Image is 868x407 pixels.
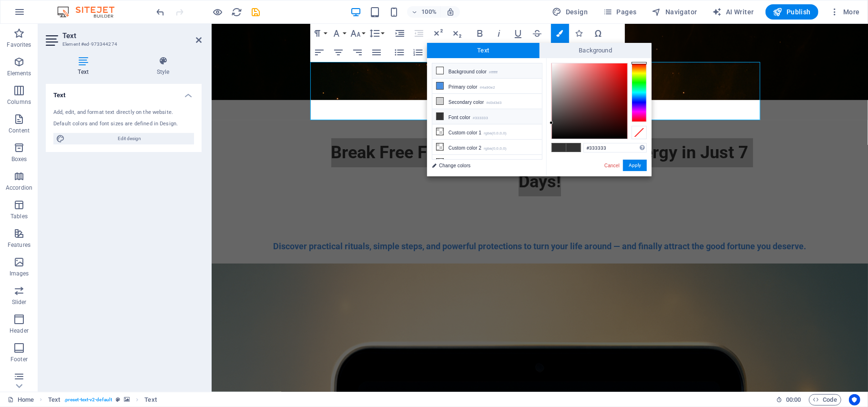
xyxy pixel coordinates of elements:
button: Underline (Ctrl+U) [509,24,527,43]
button: Design [549,4,592,20]
button: Pages [599,4,640,20]
button: save [250,6,262,18]
p: Boxes [11,155,27,163]
span: . preset-text-v2-default [64,394,112,406]
h4: Style [124,56,202,76]
button: reload [231,6,243,18]
h3: Element #ed-973344274 [62,40,183,49]
button: Publish [766,4,818,20]
img: Editor Logo [55,6,126,18]
button: Usercentrics [849,394,860,406]
li: Font color [432,109,542,124]
div: Add, edit, and format text directly on the website. [53,109,194,117]
i: This element contains a background [124,397,130,402]
li: Custom color 2 [432,140,542,155]
button: Align Justify [368,43,386,62]
i: This element is a customizable preset [116,397,120,402]
small: #4a90e2 [480,84,495,91]
h4: Text [46,56,124,76]
span: #333333 [566,143,581,152]
span: Publish [773,7,811,17]
p: Content [9,127,30,134]
li: Primary color [432,79,542,94]
span: Click to select. Double-click to edit [144,394,156,406]
small: #333333 [473,115,488,122]
i: On resize automatically adjust zoom level to fit chosen device. [446,8,455,16]
i: Reload page [232,7,243,18]
small: rgba(0,0,0,0) [484,130,507,137]
button: Apply [623,160,647,171]
div: Default colors and font sizes are defined in Design. [53,120,194,128]
h2: Text [62,31,202,40]
button: Align Center [329,43,347,62]
p: Elements [7,70,31,77]
li: Secondary color [432,94,542,109]
span: Text [427,43,540,58]
i: Save (Ctrl+S) [251,7,262,18]
span: Code [813,394,837,406]
small: #d3d3d3 [486,100,501,106]
button: Bold (Ctrl+B) [471,24,489,43]
p: Columns [7,98,31,106]
button: Colors [551,24,569,43]
a: Click to cancel selection. Double-click to open Pages [8,394,34,406]
div: Design (Ctrl+Alt+Y) [549,4,592,20]
span: Navigator [652,7,697,17]
span: Background [540,43,652,58]
p: Accordion [6,184,32,192]
div: Clear Color Selection [632,126,647,139]
span: More [830,7,860,17]
p: Header [10,327,29,335]
button: Line Height [368,24,386,43]
button: More [826,4,864,20]
button: Ordered List [409,43,427,62]
button: Edit design [53,133,194,144]
p: Slider [12,298,27,306]
p: Images [10,270,29,277]
nav: breadcrumb [48,394,157,406]
button: Unordered List [390,43,408,62]
button: Special Characters [589,24,607,43]
li: Custom color 3 [432,155,542,170]
h4: Text [46,84,202,101]
button: Align Right [348,43,367,62]
p: Features [8,241,31,249]
i: Undo: Change image (Ctrl+Z) [155,7,166,18]
button: Strikethrough [528,24,546,43]
button: Code [809,394,841,406]
h6: Session time [776,394,801,406]
small: rgba(0,0,0,0) [484,145,507,152]
span: Design [552,7,588,17]
button: Font Size [348,24,367,43]
p: Favorites [7,41,31,49]
li: Custom color 1 [432,124,542,140]
small: #ffffff [489,69,498,76]
button: Increase Indent [391,24,409,43]
button: Align Left [310,43,328,62]
a: Cancel [603,162,621,169]
button: AI Writer [709,4,758,20]
button: Subscript [448,24,466,43]
span: Edit design [68,133,191,144]
p: Footer [10,356,28,363]
span: Pages [603,7,636,17]
span: Click to select. Double-click to edit [48,394,60,406]
a: Change colors [427,160,538,172]
button: Superscript [429,24,447,43]
button: Italic (Ctrl+I) [490,24,508,43]
span: AI Writer [713,7,754,17]
button: Navigator [648,4,701,20]
li: Background color [432,63,542,79]
button: undo [155,6,166,18]
button: 100% [407,6,441,18]
h6: 100% [421,6,437,18]
button: Decrease Indent [410,24,428,43]
span: : [793,396,794,403]
button: Click here to leave preview mode and continue editing [212,6,224,18]
p: Tables [10,213,28,220]
span: #333333 [552,143,566,152]
button: Icons [570,24,588,43]
button: Paragraph Format [310,24,328,43]
span: 00 00 [786,394,801,406]
strong: Break Free From Bad Luck & Negative Energy in Just 7 Days! [120,119,537,168]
